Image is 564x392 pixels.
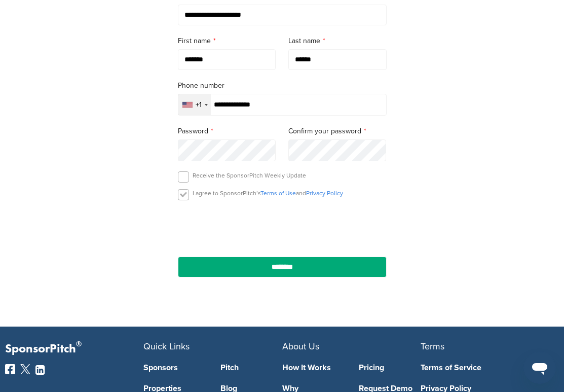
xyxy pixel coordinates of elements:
label: First name [178,35,276,47]
img: Twitter [20,364,30,374]
img: Facebook [5,364,15,374]
span: Quick Links [143,341,190,352]
label: Password [178,126,276,137]
p: Receive the SponsorPitch Weekly Update [193,171,306,180]
label: Phone number [178,80,387,91]
a: Terms of Service [421,364,544,372]
span: ® [76,338,82,350]
iframe: Button to launch messaging window [523,351,556,384]
label: Last name [288,35,387,47]
iframe: reCAPTCHA [224,212,340,242]
label: Confirm your password [288,126,387,137]
div: Selected country [178,94,211,115]
a: Terms of Use [260,190,296,197]
div: +1 [196,101,202,109]
a: Pitch [220,364,282,372]
a: How It Works [282,364,344,372]
span: Terms [421,341,444,352]
p: I agree to SponsorPitch’s and [193,189,343,197]
a: Sponsors [143,364,205,372]
p: SponsorPitch [5,342,143,357]
a: Privacy Policy [306,190,343,197]
span: About Us [282,341,319,352]
a: Pricing [359,364,421,372]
